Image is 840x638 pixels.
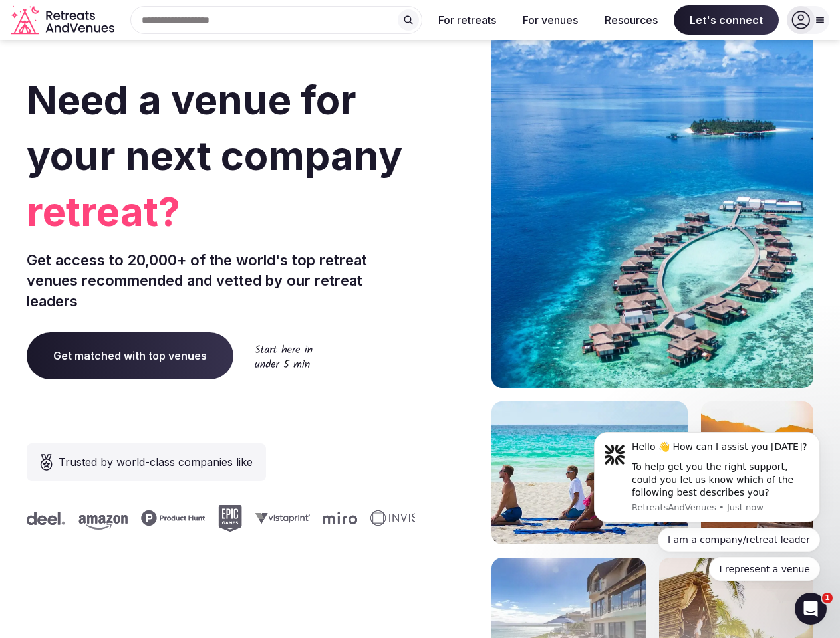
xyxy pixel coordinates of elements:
a: Get matched with top venues [27,332,233,379]
iframe: Intercom live chat [795,593,827,625]
svg: Deel company logo [26,512,65,525]
span: Need a venue for your next company [27,76,402,179]
img: yoga on tropical beach [491,401,688,544]
svg: Retreats and Venues company logo [11,5,117,35]
svg: Miro company logo [323,512,356,524]
img: woman sitting in back of truck with camels [701,401,813,544]
button: For venues [512,5,589,35]
span: 1 [822,593,833,603]
svg: Epic Games company logo [217,505,241,532]
button: For retreats [428,5,507,35]
iframe: Intercom notifications message [574,420,840,589]
svg: Invisible company logo [370,510,443,526]
svg: Vistaprint company logo [255,512,309,524]
span: retreat? [27,183,415,239]
a: Visit the homepage [11,5,117,35]
span: Trusted by world-class companies like [59,454,253,470]
p: Get access to 20,000+ of the world's top retreat venues recommended and vetted by our retreat lea... [27,250,415,311]
button: Resources [594,5,668,35]
span: Let's connect [674,5,779,35]
img: Start here in under 5 min [255,344,313,368]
